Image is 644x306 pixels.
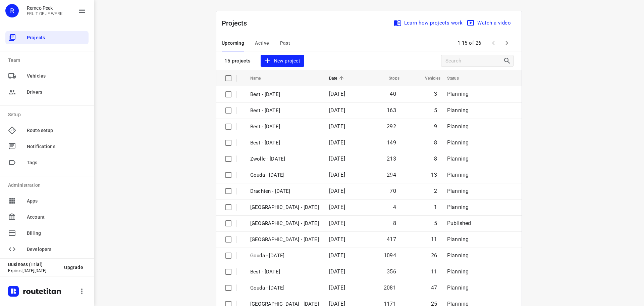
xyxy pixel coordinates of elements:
div: Search [503,57,513,65]
span: 1094 [384,252,396,259]
span: [DATE] [329,123,345,130]
p: Projects [222,18,253,28]
span: 149 [387,139,396,146]
span: 2 [434,188,437,194]
span: 9 [434,123,437,130]
span: [DATE] [329,91,345,97]
span: 213 [387,156,396,162]
button: New project [261,55,304,67]
span: Active [255,39,269,47]
span: [DATE] [329,236,345,243]
span: 8 [434,156,437,162]
span: Past [280,39,290,47]
p: Best - [DATE] [250,139,319,147]
span: 356 [387,268,396,275]
p: Gouda - Wednesday [250,284,319,292]
span: [DATE] [329,139,345,146]
span: New project [265,57,300,65]
span: 163 [387,107,396,114]
span: 26 [431,252,437,259]
div: R [5,4,19,17]
span: Apps [27,198,86,205]
span: 8 [393,220,396,226]
span: Planning [447,123,469,130]
span: Developers [27,246,86,253]
div: Route setup [5,124,89,137]
span: Planning [447,156,469,162]
div: Tags [5,156,89,169]
span: Planning [447,172,469,178]
span: Planning [447,188,469,194]
p: Drachten - Thursday [250,187,319,195]
span: 294 [387,172,396,178]
span: Previous Page [487,36,500,50]
p: Gemeente Rotterdam - Thursday [250,220,319,227]
p: Setup [8,111,89,118]
span: Planning [447,268,469,275]
span: Planning [447,91,469,97]
p: FRUIT OP JE WERK [27,11,63,16]
input: Search projects [445,56,503,66]
span: Planning [447,107,469,114]
span: Notifications [27,143,86,150]
span: Vehicles [416,74,440,82]
p: Team [8,57,89,64]
div: Apps [5,194,89,208]
span: 3 [434,91,437,97]
span: [DATE] [329,268,345,275]
span: Tags [27,159,86,166]
span: Route setup [27,127,86,134]
p: Expires [DATE][DATE] [8,268,59,273]
div: Notifications [5,140,89,153]
span: 1-15 of 26 [455,36,484,50]
button: Upgrade [59,261,89,273]
span: Planning [447,285,469,291]
span: [DATE] [329,252,345,259]
span: 2081 [384,285,396,291]
span: [DATE] [329,188,345,194]
span: 70 [390,188,396,194]
p: Best - Thursday [250,268,319,276]
span: Billing [27,230,86,237]
span: [DATE] [329,156,345,162]
span: Account [27,214,86,221]
span: 47 [431,285,437,291]
p: Best - Tuesday [250,123,319,131]
span: Planning [447,139,469,146]
span: [DATE] [329,107,345,114]
span: 13 [431,172,437,178]
span: [DATE] [329,204,345,210]
span: 1 [434,204,437,210]
span: 8 [434,139,437,146]
span: Date [329,74,346,82]
span: Projects [27,34,86,41]
span: [DATE] [329,285,345,291]
span: [DATE] [329,220,345,226]
p: Antwerpen - Thursday [250,204,319,211]
p: Best - Thursday [250,107,319,115]
span: Planning [447,252,469,259]
span: Next Page [500,36,514,50]
p: Administration [8,182,89,189]
div: Drivers [5,85,89,99]
div: Developers [5,243,89,256]
span: [DATE] [329,172,345,178]
span: 417 [387,236,396,243]
p: Business (Trial) [8,262,59,267]
span: 11 [431,236,437,243]
p: Gouda - [DATE] [250,171,319,179]
span: 4 [393,204,396,210]
p: Zwolle - Thursday [250,236,319,244]
p: Gouda - Thursday [250,252,319,260]
span: Stops [380,74,399,82]
span: Vehicles [27,73,86,80]
span: 5 [434,107,437,114]
span: 11 [431,268,437,275]
span: Upgrade [64,265,83,270]
p: 15 projects [224,58,251,64]
p: Best - [DATE] [250,91,319,98]
span: 5 [434,220,437,226]
div: Billing [5,226,89,240]
p: Zwolle - [DATE] [250,155,319,163]
span: Published [447,220,471,226]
